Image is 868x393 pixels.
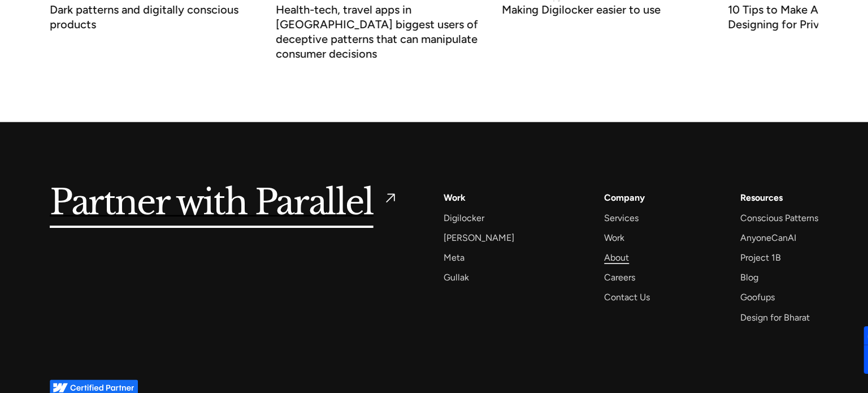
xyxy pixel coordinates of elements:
[50,190,398,216] a: Partner with Parallel
[276,6,479,61] h3: Health-tech, travel apps in [GEOGRAPHIC_DATA] biggest users of deceptive patterns that can manipu...
[502,6,661,17] h3: Making Digilocker easier to use
[444,270,469,285] a: Gullak
[604,230,624,245] a: Work
[740,290,775,305] a: Goofups
[604,190,645,205] a: Company
[444,250,465,265] a: Meta
[604,250,629,265] a: About
[740,270,758,285] a: Blog
[50,190,374,216] h5: Partner with Parallel
[740,210,818,226] a: Conscious Patterns
[444,210,484,226] a: Digilocker
[444,190,466,205] a: Work
[604,290,650,305] a: Contact Us
[740,190,783,205] div: Resources
[740,230,796,245] a: AnyoneCanAI
[604,210,639,226] a: Services
[50,6,253,32] h3: Dark patterns and digitally conscious products
[604,270,635,285] a: Careers
[740,250,781,265] a: Project 1B
[740,310,810,325] a: Design for Bharat
[444,230,514,245] a: [PERSON_NAME]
